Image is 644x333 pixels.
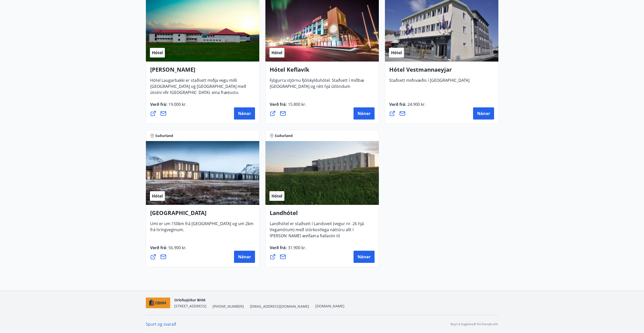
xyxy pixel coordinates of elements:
[354,107,375,120] button: Nánar
[150,77,246,105] span: Hótel Laugarbakki er staðsett miðja vegu milli [GEOGRAPHIC_DATA] og [GEOGRAPHIC_DATA] með útsýni ...
[270,221,364,255] span: Landhótel er staðsett í Landsveit (vegur nr. 26 hjá Vegamótum) með stórkostlega náttúru allt í [P...
[473,107,494,120] button: Nánar
[287,102,306,107] span: 15.800 kr.
[391,50,402,55] span: Hótel
[250,304,309,309] span: [EMAIL_ADDRESS][DOMAIN_NAME]
[271,50,282,55] span: Hótel
[150,245,187,254] span: Verð frá :
[477,111,490,116] span: Nánar
[287,245,306,250] span: 31.900 kr.
[234,251,255,263] button: Nánar
[174,298,205,302] span: Orlofssjóður BHM
[155,133,173,138] span: Suðurland
[150,221,253,237] span: Umi er um 150km frá [GEOGRAPHIC_DATA] og um 2km frá hringveginum.
[389,77,470,87] span: Staðsett miðsvæðis í [GEOGRAPHIC_DATA]
[270,66,375,77] h4: Hótel Keflavík
[152,50,163,55] span: Hótel
[389,66,494,77] h4: Hótel Vestmannaeyjar
[150,66,255,77] h4: [PERSON_NAME]
[271,193,282,199] span: Hótel
[212,304,244,309] span: [PHONE_NUMBER]
[389,102,426,111] span: Verð frá :
[152,193,163,199] span: Hótel
[234,107,255,120] button: Nánar
[150,209,255,221] h4: [GEOGRAPHIC_DATA]
[174,304,206,308] span: [STREET_ADDRESS]
[406,102,426,107] span: 24.900 kr.
[354,251,375,263] button: Nánar
[270,245,306,254] span: Verð frá :
[238,111,251,116] span: Nánar
[150,102,187,111] span: Verð frá :
[270,209,375,221] h4: Landhótel
[146,298,170,308] img: c7HIBRK87IHNqKbXD1qOiSZFdQtg2UzkX3TnRQ1O.png
[238,254,251,260] span: Nánar
[315,304,344,308] a: [DOMAIN_NAME]
[167,245,187,250] span: 56.900 kr.
[358,254,370,260] span: Nánar
[167,102,187,107] span: 19.000 kr.
[270,77,364,93] span: Fjögurra stjörnu fjölskylduhótel. Staðsett í miðbæ [GEOGRAPHIC_DATA] og rétt hjá útlöndum
[358,111,370,116] span: Nánar
[270,102,306,111] span: Verð frá :
[451,322,498,326] p: Keyrt á hugbúnaði frá Dorado ehf.
[275,133,293,138] span: Suðurland
[146,321,176,327] a: Spurt og svarað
